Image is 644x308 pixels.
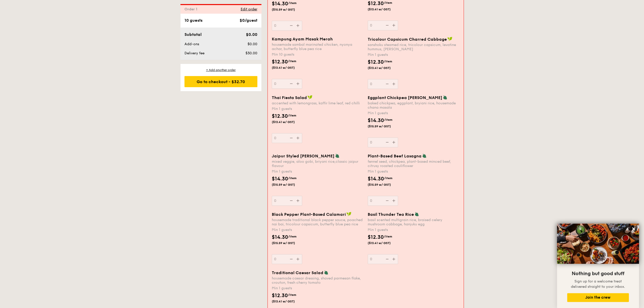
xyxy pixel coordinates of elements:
[184,51,204,55] span: Delivery fee
[557,224,639,264] img: DSC07876-Edit02-Large.jpeg
[272,234,288,240] span: $14.30
[240,17,257,23] div: $0/guest
[368,7,402,11] span: ($13.41 w/ GST)
[272,241,306,245] span: ($15.59 w/ GST)
[272,227,364,232] div: Min 1 guests
[272,8,306,12] span: ($15.59 w/ GST)
[422,153,427,158] img: icon-vegetarian.fe4039eb.svg
[447,37,452,41] img: icon-vegan.f8ff3823.svg
[272,276,364,285] div: housemade caesar dressing, shaved parmesan flake, crouton, fresh cherry tomato
[184,32,202,37] span: Subtotal
[272,101,364,105] div: accented with lemongrass, kaffir lime leaf, red chilli
[272,159,364,168] div: mixed veggie, aloo gobi, briyani rice,classic jaipur flavour
[272,183,306,187] span: ($15.59 w/ GST)
[272,212,346,217] span: Black Pepper Plant-Based Calamari
[272,299,306,303] span: ($13.41 w/ GST)
[368,218,460,226] div: basil scented multigrain rice, braised celery mushroom cabbage, hanjuku egg
[272,293,288,299] span: $12.30
[384,1,392,5] span: /item
[368,124,402,128] span: ($15.59 w/ GST)
[368,227,460,232] div: Min 1 guests
[272,176,288,182] span: $14.30
[368,183,402,187] span: ($15.59 w/ GST)
[384,176,392,180] span: /item
[572,271,624,277] span: Nothing but good stuff
[272,66,306,70] span: ($13.41 w/ GST)
[335,153,340,158] img: icon-vegetarian.fe4039eb.svg
[288,114,296,117] span: /item
[368,52,460,57] div: Min 1 guests
[272,154,335,158] span: Jaipur Styled [PERSON_NAME]
[384,118,392,122] span: /item
[184,17,202,23] div: 10 guests
[184,76,257,87] div: Go to checkout - $32.70
[272,106,364,111] div: Min 1 guests
[288,1,297,5] span: /item
[346,212,351,216] img: icon-vegan.f8ff3823.svg
[288,235,297,238] span: /item
[272,1,288,7] span: $14.30
[272,270,323,275] span: Traditional Caesar Salad
[272,42,364,51] div: housemade sambal marinated chicken, nyonya achar, butterfly blue pea rice
[368,101,460,110] div: baked chickpea, eggplant, bryiani rice, housemade chana masala
[630,225,638,233] button: Close
[368,111,460,116] div: Min 1 guests
[368,59,384,65] span: $12.30
[272,95,307,100] span: Thai Fiesta Salad
[184,42,199,46] span: Add-ons
[571,279,625,289] span: Sign up for a welcome treat delivered straight to your inbox.
[368,66,402,70] span: ($13.41 w/ GST)
[307,95,313,100] img: icon-vegan.f8ff3823.svg
[368,95,442,100] span: Eggplant Chickpea [PERSON_NAME]
[368,37,447,42] span: Tricolour Capsicum Charred Cabbage
[288,176,297,180] span: /item
[272,286,364,291] div: Min 1 guests
[384,60,392,63] span: /item
[368,1,384,7] span: $12.30
[324,270,328,275] img: icon-vegetarian.fe4039eb.svg
[414,212,419,216] img: icon-vegetarian.fe4039eb.svg
[368,234,384,240] span: $12.30
[272,120,306,124] span: ($13.41 w/ GST)
[368,43,460,51] div: sanshoku steamed rice, tricolour capsicum, levatine hummus, [PERSON_NAME]
[246,32,257,37] span: $0.00
[368,117,384,124] span: $14.30
[272,169,364,174] div: Min 1 guests
[272,218,364,226] div: housemade traditional black pepper sauce, poached nai bai, tricolour capsicum, butterfly blue pea...
[567,293,629,302] button: Join the crew
[272,52,364,57] div: Min 10 guests
[272,59,288,65] span: $12.30
[368,212,414,217] span: Basil Thunder Tea Rice
[241,7,257,11] span: Edit order
[272,37,333,41] span: Kampung Ayam Masak Merah
[184,7,199,11] span: Order 1
[368,169,460,174] div: Min 1 guests
[245,51,257,55] span: $30.00
[184,68,257,72] div: + Add another order
[368,159,460,168] div: fennel seed, chickpea, plant-based minced beef, citrusy roasted cauliflower
[368,241,402,245] span: ($13.41 w/ GST)
[368,176,384,182] span: $14.30
[384,235,392,238] span: /item
[368,154,422,158] span: Plant-Based Beef Lasagna
[288,293,296,297] span: /item
[247,42,257,46] span: $0.00
[443,95,447,100] img: icon-vegetarian.fe4039eb.svg
[288,59,296,63] span: /item
[272,113,288,119] span: $12.30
